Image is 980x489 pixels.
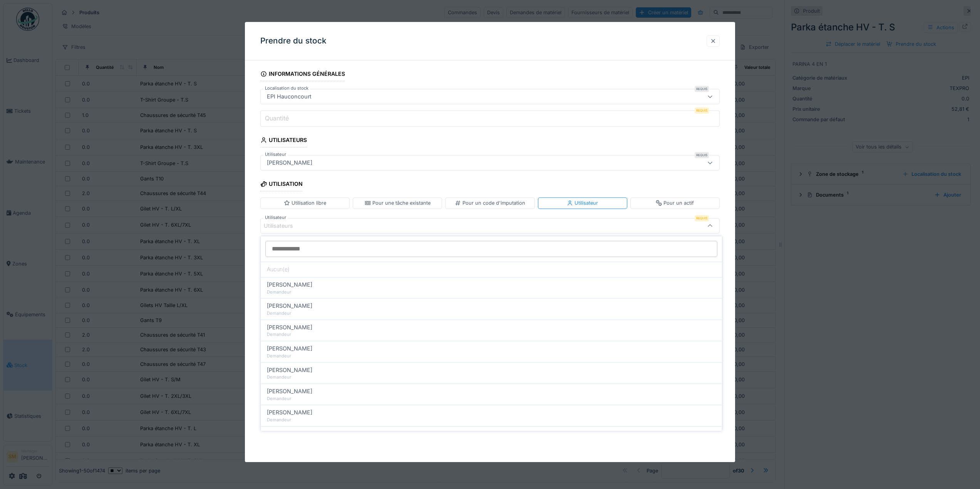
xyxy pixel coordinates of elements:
[695,107,709,113] div: Requis
[267,289,716,295] div: Demandeur
[365,200,431,207] div: Pour une tâche existante
[267,417,716,423] div: Demandeur
[261,262,722,277] div: Aucun(e)
[267,366,312,374] span: [PERSON_NAME]
[267,430,312,438] span: [PERSON_NAME]
[260,68,345,81] div: Informations générales
[264,159,315,167] div: [PERSON_NAME]
[695,215,709,221] div: Requis
[260,36,327,46] h3: Prendre du stock
[267,331,716,338] div: Demandeur
[264,92,315,101] div: EPI Hauconcourt
[267,302,312,310] span: [PERSON_NAME]
[267,396,716,402] div: Demandeur
[267,387,312,396] span: [PERSON_NAME]
[263,113,290,123] label: Quantité
[267,344,312,353] span: [PERSON_NAME]
[656,200,694,207] div: Pour un actif
[567,200,598,207] div: Utilisateur
[267,280,312,289] span: [PERSON_NAME]
[260,178,303,191] div: Utilisation
[695,152,709,158] div: Requis
[264,222,304,230] div: Utilisateurs
[284,200,326,207] div: Utilisation libre
[263,214,288,221] label: Utilisateur
[695,86,709,92] div: Requis
[263,151,288,158] label: Utilisateur
[267,374,716,381] div: Demandeur
[263,85,310,92] label: Localisation du stock
[267,310,716,317] div: Demandeur
[267,323,312,332] span: [PERSON_NAME]
[267,353,716,359] div: Demandeur
[260,134,307,147] div: Utilisateurs
[455,200,525,207] div: Pour un code d'imputation
[267,408,312,417] span: [PERSON_NAME]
